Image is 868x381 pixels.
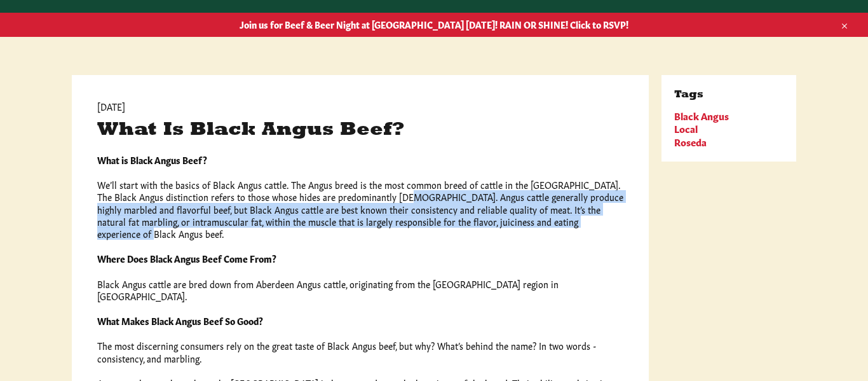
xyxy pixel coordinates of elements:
[97,153,207,166] strong: What is Black Angus Beef?
[674,121,698,135] a: Local
[97,179,623,240] p: We’ll start with the basics of Black Angus cattle. The Angus breed is the most common breed of ca...
[674,135,707,148] a: Roseda
[97,340,623,364] p: The most discerning consumers rely on the great taste of Black Angus beef, but why? What’s behind...
[674,88,783,102] h3: Tags
[97,100,125,113] time: [DATE]
[97,314,263,327] strong: What Makes Black Angus Beef So Good?
[97,278,623,303] p: Black Angus cattle are bred down from Aberdeen Angus cattle, originating from the [GEOGRAPHIC_DAT...
[674,109,729,122] a: Black Angus
[97,120,623,141] h1: What Is Black Angus Beef?
[97,252,276,265] strong: Where Does Black Angus Beef Come From?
